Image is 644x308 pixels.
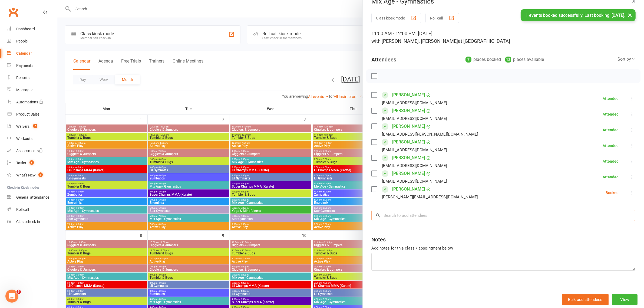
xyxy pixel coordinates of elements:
div: Booked [606,191,619,195]
div: [EMAIL_ADDRESS][DOMAIN_NAME] [382,115,447,122]
a: [PERSON_NAME] [392,106,425,115]
a: Product Sales [7,108,57,120]
div: [EMAIL_ADDRESS][DOMAIN_NAME] [382,162,447,169]
div: Attended [603,128,619,132]
a: Roll call [7,204,57,216]
a: Assessments [7,145,57,157]
button: × [625,9,635,21]
div: places booked [465,56,501,63]
div: 13 [505,57,511,63]
a: Payments [7,60,57,72]
div: Tasks [16,161,26,165]
div: [EMAIL_ADDRESS][DOMAIN_NAME] [382,178,447,185]
div: General attendance [16,195,49,199]
a: [PERSON_NAME] [392,138,425,146]
span: 3 [29,160,34,165]
div: 11:00 AM - 12:00 PM, [DATE] [371,30,635,45]
span: at [GEOGRAPHIC_DATA] [458,38,510,44]
div: Product Sales [16,112,39,116]
a: [PERSON_NAME] [392,122,425,131]
div: [PERSON_NAME][EMAIL_ADDRESS][DOMAIN_NAME] [382,194,478,201]
div: Attended [603,175,619,179]
a: Reports [7,72,57,84]
div: Calendar [16,51,32,55]
a: What's New1 [7,169,57,181]
div: Add notes for this class / appointment below [371,245,635,251]
div: Class check-in [16,219,40,224]
div: places available [505,56,544,63]
a: [PERSON_NAME] [392,91,425,99]
a: Class kiosk mode [7,216,57,228]
a: Workouts [7,133,57,145]
div: Waivers [16,124,29,129]
a: Calendar [7,47,57,60]
div: 1 events booked successfully. Last booking: [DATE]. [521,9,636,21]
div: Attended [603,97,619,100]
div: Sort by [617,56,635,63]
div: Automations [16,100,38,104]
a: [PERSON_NAME] [392,153,425,162]
a: Automations [7,96,57,108]
div: What's New [16,173,36,177]
div: Attended [603,159,619,163]
div: Assessments [16,149,43,153]
div: [EMAIL_ADDRESS][PERSON_NAME][DOMAIN_NAME] [382,131,478,138]
a: [PERSON_NAME] [392,185,425,194]
span: 7 [33,124,37,128]
a: People [7,35,57,47]
div: Roll call [16,207,29,212]
div: People [16,39,28,43]
div: [EMAIL_ADDRESS][DOMAIN_NAME] [382,99,447,106]
div: Notes [371,236,386,243]
span: 5 [16,290,21,294]
a: General attendance kiosk mode [7,191,57,204]
div: [EMAIL_ADDRESS][DOMAIN_NAME] [382,146,447,153]
iframe: Intercom live chat [5,290,18,303]
div: Attendees [371,56,396,63]
span: 1 [38,172,43,177]
div: Messages [16,88,33,92]
div: Dashboard [16,27,35,31]
div: Attended [603,112,619,116]
a: Dashboard [7,23,57,35]
a: Waivers 7 [7,120,57,133]
a: [PERSON_NAME] [392,169,425,178]
a: Messages [7,84,57,96]
div: 7 [465,57,471,63]
div: Reports [16,76,29,80]
div: Payments [16,63,33,68]
button: View [612,294,638,305]
span: with [PERSON_NAME], [PERSON_NAME] [371,38,458,44]
div: Workouts [16,136,32,141]
button: Bulk add attendees [562,294,609,305]
div: Attended [603,144,619,148]
input: Search to add attendees [371,210,635,221]
a: Tasks 3 [7,157,57,169]
a: Clubworx [6,5,20,19]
